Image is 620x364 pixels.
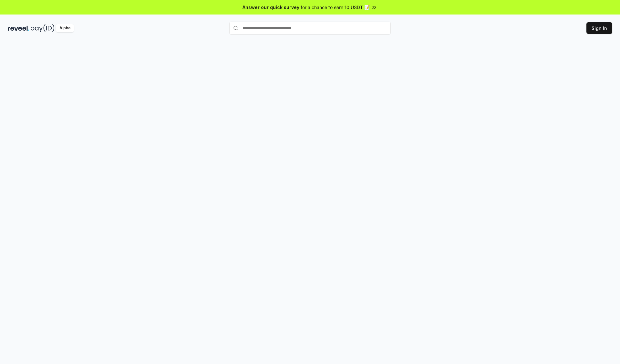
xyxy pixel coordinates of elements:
img: pay_id [31,24,55,32]
div: Alpha [56,24,74,32]
span: for a chance to earn 10 USDT 📝 [301,4,370,11]
span: Answer our quick survey [243,4,299,11]
button: Sign In [586,22,612,34]
img: reveel_dark [8,24,29,32]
